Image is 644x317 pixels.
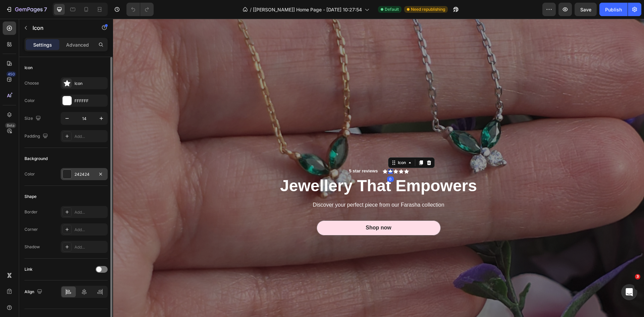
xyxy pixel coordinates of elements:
p: Icon [33,24,90,32]
div: Undo/Redo [126,3,154,16]
iframe: Intercom live chat [621,284,637,300]
div: Add... [74,209,106,215]
p: Discover your perfect piece from our Farasha collection [70,183,461,190]
span: 3 [635,274,640,279]
div: Padding [24,132,49,141]
img: Marwa Jewels [302,10,342,55]
p: Settings [33,41,52,48]
div: 0 [274,158,281,163]
button: 7 [3,3,50,16]
span: / [250,6,252,13]
span: Save [580,7,591,12]
div: Add... [74,244,106,250]
div: Size [24,114,42,123]
div: Shadow [24,244,40,250]
h2: Jewellery That Empowers [69,156,462,178]
span: [[PERSON_NAME]] Home Page - [DATE] 10:27:54 [253,6,362,13]
p: 5 star reviews [236,150,265,155]
div: Background [24,156,48,162]
div: FFFFFF [74,98,106,104]
span: Get on the list [131,29,156,35]
iframe: Design area [113,19,644,317]
div: Border [24,209,38,215]
div: Publish [605,6,622,13]
div: Add... [74,134,106,140]
div: Icon [24,65,33,71]
p: Advanced [66,41,89,48]
div: Align [24,287,44,297]
button: Publish [599,3,628,16]
button: AU (AUD $) [449,28,482,36]
a: Shop now [204,202,328,217]
div: Color [24,98,35,104]
div: Beta [5,123,16,128]
span: Default [385,6,399,12]
div: Choose [24,80,39,86]
button: Get on the list [119,28,156,37]
div: 242424 [74,171,94,177]
p: 7 [44,5,47,13]
button: Save [575,3,597,16]
div: Color [24,171,35,177]
div: Add... [74,227,106,233]
span: Need republishing [411,6,445,12]
div: Icon [74,81,106,87]
div: 450 [6,71,16,77]
div: Shape [24,194,37,200]
p: Shop now [253,206,278,213]
div: Link [24,266,33,272]
div: Corner [24,226,38,232]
